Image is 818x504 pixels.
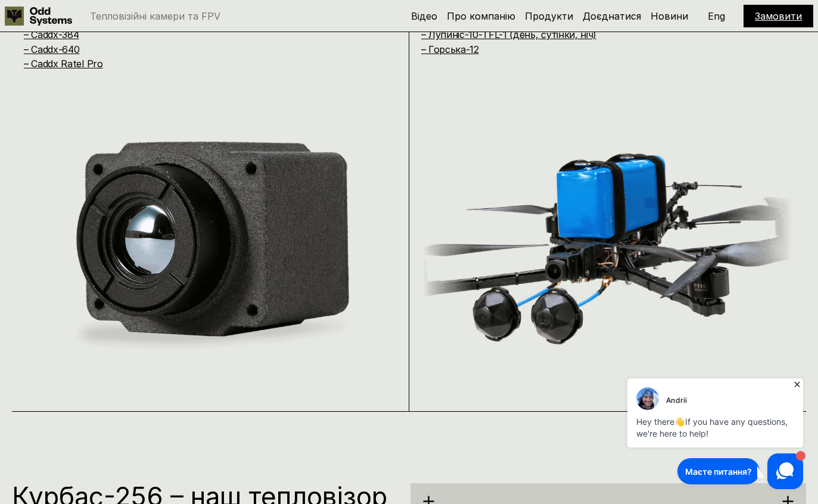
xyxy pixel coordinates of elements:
[525,10,573,22] a: Продукти
[624,375,806,492] iframe: HelpCrunch
[90,11,220,21] p: Тепловізійні камери та FPV
[24,29,79,40] a: – Caddx-384
[421,29,597,40] a: – Лупиніс-10-TFL-1 (день, сутінки, ніч)
[421,43,479,55] a: – Горська-12
[24,43,79,55] a: – Caddx-640
[583,10,641,22] a: Доєднатися
[755,10,802,22] a: Замовити
[708,11,725,21] p: Eng
[651,10,688,22] a: Новини
[447,10,515,22] a: Про компанію
[24,58,103,70] a: – Caddx Ratel Pro
[411,10,437,22] a: Відео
